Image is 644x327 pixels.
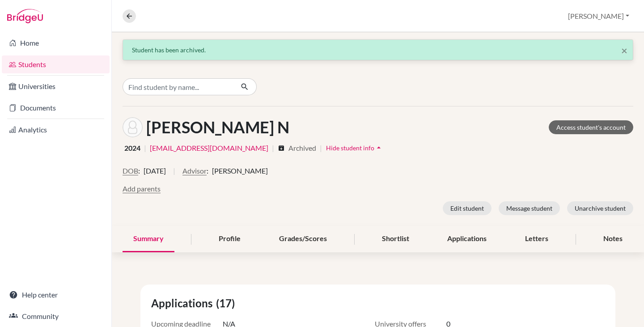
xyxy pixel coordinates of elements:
[326,144,374,152] span: Hide student info
[371,226,420,252] div: Shortlist
[150,143,268,153] a: [EMAIL_ADDRESS][DOMAIN_NAME]
[2,286,110,304] a: Help center
[2,77,110,95] a: Universities
[320,143,322,153] span: |
[549,120,633,134] a: Access student's account
[2,121,110,139] a: Analytics
[593,226,633,252] div: Notes
[173,166,175,183] span: |
[288,143,316,153] span: Archived
[272,143,274,153] span: |
[151,295,216,311] span: Applications
[146,118,289,137] h1: [PERSON_NAME] N
[207,166,208,176] span: :
[436,226,497,252] div: Applications
[212,166,268,176] span: [PERSON_NAME]
[123,183,161,194] button: Add parents
[182,166,207,176] button: Advisor
[268,226,338,252] div: Grades/Scores
[374,143,383,152] i: arrow_drop_up
[123,78,233,95] input: Find student by name...
[124,143,140,153] span: 2024
[278,144,285,152] i: archive
[123,166,138,176] button: DOB
[7,9,43,23] img: Bridge-U
[443,201,491,215] button: Edit student
[138,166,140,176] span: :
[144,166,166,176] span: [DATE]
[132,45,624,55] div: Student has been archived.
[208,226,251,252] div: Profile
[216,295,238,311] span: (17)
[123,226,174,252] div: Summary
[499,201,560,215] button: Message student
[2,307,110,325] a: Community
[144,143,146,153] span: |
[564,8,633,25] button: [PERSON_NAME]
[123,117,143,137] img: Gabriel Abrantes N Maia's avatar
[2,55,110,73] a: Students
[514,226,559,252] div: Letters
[326,141,384,155] button: Hide student infoarrow_drop_up
[2,34,110,52] a: Home
[567,201,633,215] button: Unarchive student
[621,45,627,56] button: Close
[2,99,110,117] a: Documents
[621,44,627,57] span: ×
